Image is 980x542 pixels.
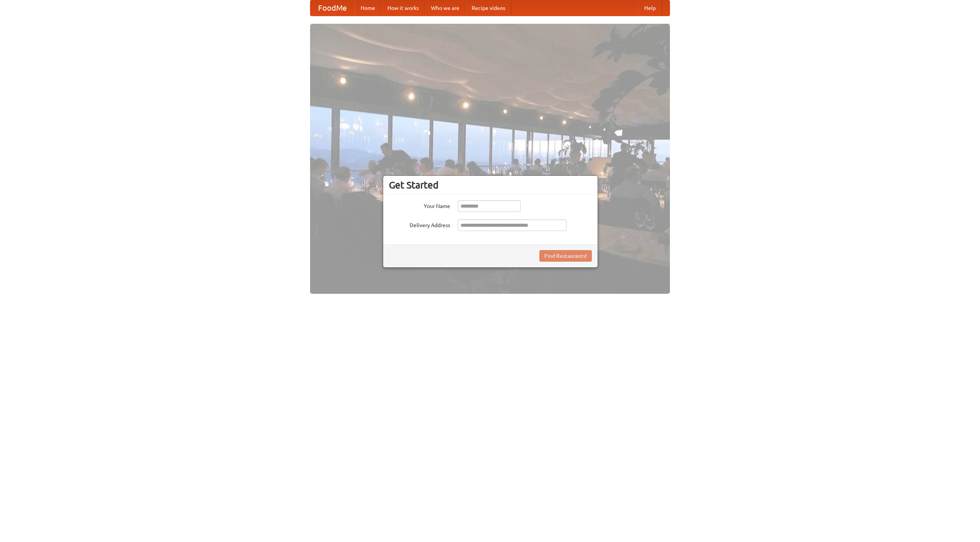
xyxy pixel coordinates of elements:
a: Recipe videos [465,0,511,16]
a: Help [638,0,662,16]
label: Your Name [389,200,450,210]
a: Home [354,0,381,16]
button: Find Restaurants! [539,250,592,262]
h3: Get Started [389,179,592,191]
label: Delivery Address [389,219,450,229]
a: FoodMe [310,0,354,16]
a: Who we are [425,0,465,16]
a: How it works [381,0,425,16]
